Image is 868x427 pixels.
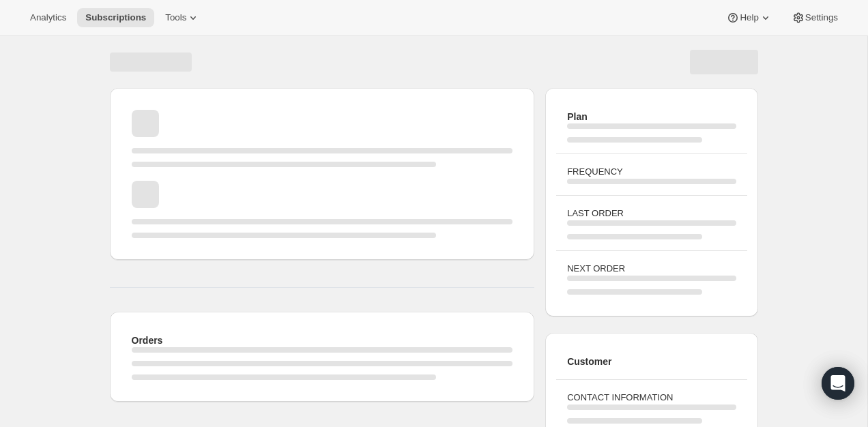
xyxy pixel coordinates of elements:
span: Analytics [30,12,66,23]
button: Tools [157,8,208,27]
h2: Customer [567,355,736,368]
button: Settings [783,8,846,27]
button: Help [718,8,780,27]
span: Settings [805,12,838,23]
h2: Orders [132,334,513,347]
span: Help [740,12,758,23]
button: Subscriptions [77,8,154,27]
h3: LAST ORDER [567,207,736,220]
div: Open Intercom Messenger [822,367,854,400]
h3: CONTACT INFORMATION [567,391,736,404]
h3: NEXT ORDER [567,262,736,276]
span: Subscriptions [85,12,146,23]
h3: FREQUENCY [567,165,736,179]
button: Analytics [22,8,74,27]
span: Tools [165,12,186,23]
h2: Plan [567,110,736,123]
